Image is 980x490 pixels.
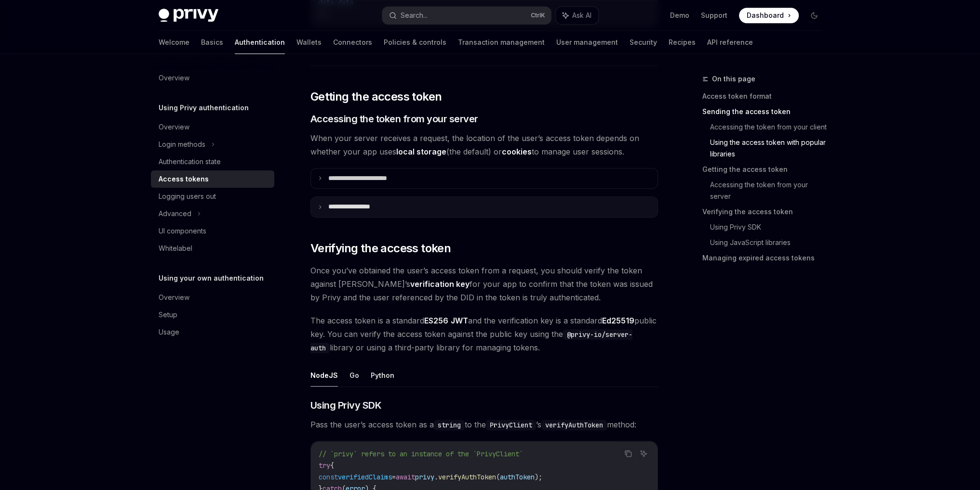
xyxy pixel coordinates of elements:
a: Using the access token with popular libraries [710,135,830,162]
a: Whitelabel [151,240,274,257]
div: Logging users out [159,191,216,202]
a: Wallets [296,31,322,54]
div: Overview [159,292,189,303]
a: Using JavaScript libraries [710,235,830,250]
a: Using Privy SDK [710,219,830,235]
a: Support [701,11,727,20]
a: Overview [151,69,274,87]
a: Setup [151,306,274,323]
h5: Using Privy authentication [159,102,249,114]
button: Python [371,364,394,387]
div: Authentication state [159,156,221,168]
code: string [434,420,465,430]
span: When your server receives a request, the location of the user’s access token depends on whether y... [310,131,658,158]
span: verifiedClaims [338,473,392,481]
strong: verification key [410,279,470,289]
span: await [396,473,415,481]
a: Basics [201,31,223,54]
span: privy [415,473,434,481]
div: Overview [159,72,189,84]
a: Authentication [235,31,285,54]
a: Ed25519 [602,316,634,326]
strong: cookies [502,147,532,156]
span: = [392,473,396,481]
a: Welcome [159,31,189,54]
code: @privy-io/server-auth [310,329,632,353]
span: Dashboard [747,11,784,20]
span: ); [535,473,542,481]
span: ( [496,473,500,481]
span: Ctrl K [531,12,545,19]
a: Verifying the access token [702,204,830,219]
div: UI components [159,225,206,237]
span: Verifying the access token [310,241,451,256]
a: Overview [151,118,274,136]
button: Toggle dark mode [806,8,822,23]
span: The access token is a standard and the verification key is a standard public key. You can verify ... [310,314,658,354]
div: Search... [401,10,428,21]
span: Getting the access token [310,89,442,104]
h5: Using your own authentication [159,272,264,284]
span: // `privy` refers to an instance of the `PrivyClient` [319,450,523,458]
button: Go [349,364,359,387]
button: Ask AI [637,447,650,460]
a: Access token format [702,89,830,104]
a: Sending the access token [702,104,830,119]
button: NodeJS [310,364,338,387]
code: PrivyClient [486,420,536,430]
a: Policies & controls [384,31,446,54]
div: Overview [159,121,189,133]
span: Pass the user’s access token as a to the ’s method: [310,418,658,431]
a: User management [556,31,618,54]
a: Transaction management [458,31,545,54]
a: JWT [451,316,468,326]
a: Overview [151,289,274,306]
span: const [319,473,338,481]
div: Usage [159,326,179,338]
a: UI components [151,222,274,240]
a: Accessing the token from your client [710,119,830,135]
code: verifyAuthToken [541,420,607,430]
button: Copy the contents from the code block [622,447,634,460]
div: Whitelabel [159,243,192,254]
div: Access tokens [159,173,209,185]
span: { [330,461,334,470]
button: Search...CtrlK [382,7,551,24]
a: Connectors [333,31,372,54]
a: Accessing the token from your server [710,177,830,204]
span: try [319,461,330,470]
button: Ask AI [556,7,598,24]
img: dark logo [159,9,218,22]
a: Dashboard [739,8,799,23]
a: Access tokens [151,170,274,188]
a: ES256 [424,316,448,326]
a: Authentication state [151,153,274,170]
a: Security [630,31,657,54]
span: On this page [712,73,755,85]
span: Using Privy SDK [310,399,382,412]
strong: local storage [396,147,446,156]
a: API reference [707,31,753,54]
a: Demo [670,11,689,20]
span: . [434,473,438,481]
span: Once you’ve obtained the user’s access token from a request, you should verify the token against ... [310,264,658,304]
span: Accessing the token from your server [310,112,478,126]
span: Ask AI [572,11,591,20]
a: Recipes [669,31,696,54]
div: Advanced [159,208,191,219]
div: Setup [159,309,177,321]
a: Getting the access token [702,162,830,177]
a: Managing expired access tokens [702,250,830,266]
a: Logging users out [151,188,274,205]
span: authToken [500,473,535,481]
span: verifyAuthToken [438,473,496,481]
a: Usage [151,323,274,341]
div: Login methods [159,139,205,150]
